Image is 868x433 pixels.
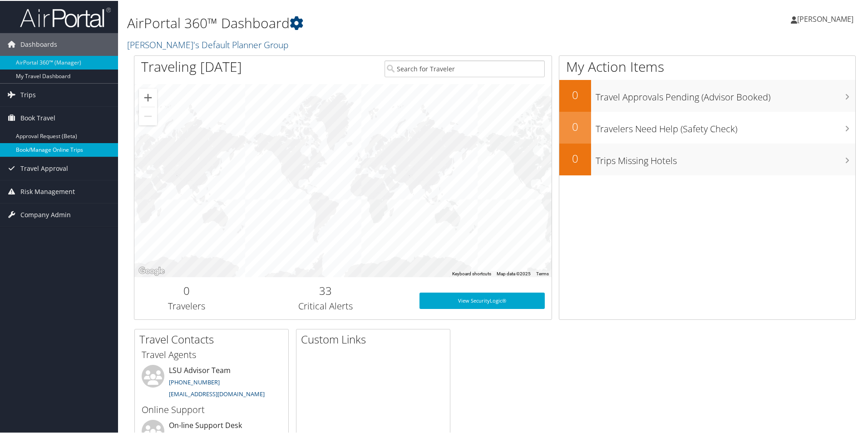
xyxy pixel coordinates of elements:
[419,292,545,308] a: View SecurityLogic®
[137,264,167,276] img: Google
[301,331,450,346] h2: Custom Links
[385,60,545,76] input: Search for Traveler
[137,264,167,276] a: Open this area in Google Maps (opens a new window)
[536,270,549,275] a: Terms (opens in new tab)
[559,143,855,174] a: 0Trips Missing Hotels
[559,150,591,165] h2: 0
[20,179,75,202] span: Risk Management
[142,403,281,415] h3: Online Support
[141,299,232,312] h3: Travelers
[246,299,406,312] h3: Critical Alerts
[797,13,853,23] span: [PERSON_NAME]
[139,106,157,124] button: Zoom out
[559,118,591,134] h2: 0
[139,88,157,106] button: Zoom in
[169,377,220,385] a: [PHONE_NUMBER]
[127,38,291,50] a: [PERSON_NAME]'s Default Planner Group
[20,156,68,179] span: Travel Approval
[559,86,591,102] h2: 0
[596,85,855,103] h3: Travel Approvals Pending (Advisor Booked)
[20,83,36,105] span: Trips
[559,56,855,75] h1: My Action Items
[127,13,617,32] h1: AirPortal 360™ Dashboard
[141,56,242,75] h1: Traveling [DATE]
[169,389,265,397] a: [EMAIL_ADDRESS][DOMAIN_NAME]
[559,111,855,143] a: 0Travelers Need Help (Safety Check)
[142,348,281,360] h3: Travel Agents
[20,106,55,129] span: Book Travel
[20,203,71,225] span: Company Admin
[596,117,855,134] h3: Travelers Need Help (Safety Check)
[791,5,863,32] a: [PERSON_NAME]
[137,364,286,401] li: LSU Advisor Team
[20,32,57,55] span: Dashboards
[497,270,531,275] span: Map data ©2025
[20,6,111,27] img: airportal-logo.png
[596,149,855,166] h3: Trips Missing Hotels
[246,282,406,298] h2: 33
[139,331,288,346] h2: Travel Contacts
[559,79,855,111] a: 0Travel Approvals Pending (Advisor Booked)
[141,282,232,298] h2: 0
[452,270,491,276] button: Keyboard shortcuts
